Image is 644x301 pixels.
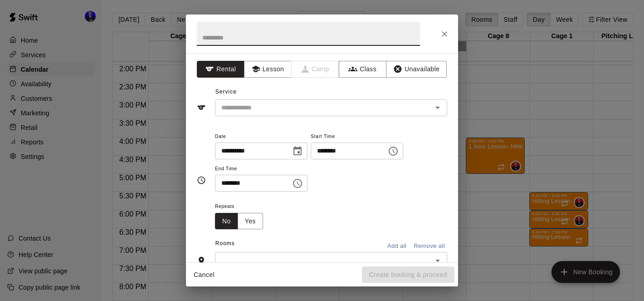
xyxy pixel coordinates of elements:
span: End Time [215,163,307,175]
button: Open [431,254,444,267]
button: Cancel [190,266,219,283]
span: Repeats [215,201,270,213]
button: No [215,213,238,230]
button: Unavailable [386,61,447,78]
button: Class [339,61,386,78]
div: outlined button group [215,213,263,230]
button: Choose time, selected time is 12:00 PM [384,142,402,160]
span: Service [215,89,237,95]
button: Open [431,101,444,114]
button: Remove all [411,239,447,253]
button: Close [436,26,453,42]
button: Lesson [244,61,292,78]
svg: Rooms [197,256,206,265]
button: Yes [238,213,263,230]
svg: Service [197,103,206,112]
span: Camps can only be created in the Services page [292,61,339,78]
svg: Timing [197,176,206,185]
button: Choose date, selected date is Sep 25, 2025 [288,142,307,160]
span: Rooms [215,240,235,247]
button: Add all [382,239,411,253]
span: Start Time [311,131,403,143]
button: Choose time, selected time is 12:30 PM [288,174,307,192]
span: Date [215,131,307,143]
button: Rental [197,61,244,78]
